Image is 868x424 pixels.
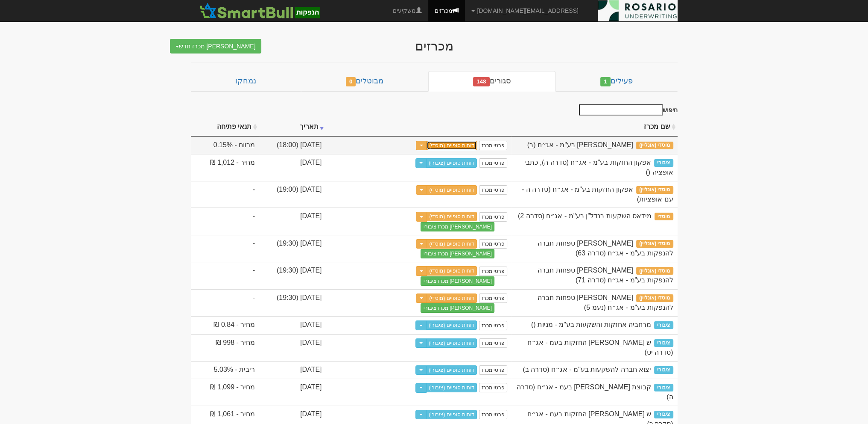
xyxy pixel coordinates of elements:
[576,104,678,116] label: חיפוש
[191,379,260,406] td: מחיר - 1,099 ₪
[479,294,507,303] a: פרטי מכרז
[511,118,678,136] th: שם מכרז : activate to sort column ascending
[579,104,663,116] input: חיפוש
[527,141,633,148] span: דניאל פקדונות בע"מ - אג״ח (ב)
[191,71,301,92] a: נמחקו
[191,262,260,289] td: -
[259,262,326,289] td: [DATE] (19:30)
[479,212,507,222] a: פרטי מכרז
[191,361,260,379] td: ריבית - 5.03%
[259,118,326,136] th: תאריך : activate to sort column ascending
[421,303,494,313] button: [PERSON_NAME] מכרז ציבורי
[654,159,673,167] span: ציבורי
[538,294,673,311] span: מזרחי טפחות חברה להנפקות בע"מ - אג״ח (נעמ 5)
[421,276,494,286] button: [PERSON_NAME] מכרז ציבורי
[427,294,477,303] a: דוחות סופיים (מוסדי)
[426,320,477,330] a: דוחות סופיים (ציבורי)
[259,379,326,406] td: [DATE]
[427,141,477,150] a: דוחות סופיים (מוסדי)
[191,154,260,181] td: מחיר - 1,012 ₪
[259,154,326,181] td: [DATE]
[191,181,260,208] td: -
[421,222,494,231] button: [PERSON_NAME] מכרז ציבורי
[197,2,323,19] img: SmartBull Logo
[654,384,673,391] span: ציבורי
[538,240,673,257] span: מזרחי טפחות חברה להנפקות בע"מ - אג״ח (סדרה 63)
[636,142,673,149] span: מוסדי (אונליין)
[301,71,428,92] a: מבוטלים
[191,334,260,361] td: מחיר - 998 ₪
[170,39,261,53] button: [PERSON_NAME] מכרז חדש
[479,158,507,168] a: פרטי מכרז
[522,186,673,203] span: אפקון החזקות בע"מ - אג״ח (סדרה ה - עם אופציות)
[259,208,326,235] td: [DATE]
[259,361,326,379] td: [DATE]
[479,239,507,249] a: פרטי מכרז
[421,249,494,258] button: [PERSON_NAME] מכרז ציבורי
[636,294,673,302] span: מוסדי (אונליין)
[268,39,601,53] div: מכרזים
[259,316,326,334] td: [DATE]
[523,366,651,373] span: יצוא חברה להשקעות בע"מ - אג״ח (סדרה ב)
[428,71,555,92] a: סגורים
[479,185,507,195] a: פרטי מכרז
[524,159,673,176] span: אפקון החזקות בע"מ - אג״ח (סדרה ה), כתבי אופציה ()
[654,411,673,418] span: ציבורי
[654,339,673,347] span: ציבורי
[191,136,260,154] td: מרווח - 0.15%
[259,289,326,317] td: [DATE] (19:30)
[479,365,507,375] a: פרטי מכרז
[346,77,356,86] span: 0
[426,158,477,168] a: דוחות סופיים (ציבורי)
[527,339,673,356] span: ש שלמה החזקות בעמ - אג״ח (סדרה יט)
[555,71,677,92] a: פעילים
[479,410,507,419] a: פרטי מכרז
[259,181,326,208] td: [DATE] (19:00)
[518,212,652,219] span: מידאס השקעות בנדל''ן בע''מ - אג״ח (סדרה 2)
[479,338,507,348] a: פרטי מכרז
[259,136,326,154] td: [DATE] (18:00)
[427,266,477,276] a: דוחות סופיים (מוסדי)
[479,321,507,330] a: פרטי מכרז
[654,366,673,374] span: ציבורי
[259,235,326,262] td: [DATE] (19:30)
[636,267,673,275] span: מוסדי (אונליין)
[479,383,507,392] a: פרטי מכרז
[191,118,260,136] th: תנאי פתיחה : activate to sort column ascending
[427,212,477,221] a: דוחות סופיים (מוסדי)
[259,334,326,361] td: [DATE]
[191,208,260,235] td: -
[538,267,673,284] span: מזרחי טפחות חברה להנפקות בע"מ - אג״ח (סדרה 71)
[473,77,490,86] span: 148
[479,267,507,276] a: פרטי מכרז
[636,186,673,194] span: מוסדי (אונליין)
[191,316,260,334] td: מחיר - 0.84 ₪
[427,239,477,249] a: דוחות סופיים (מוסדי)
[655,213,673,220] span: מוסדי
[636,240,673,248] span: מוסדי (אונליין)
[191,289,260,317] td: -
[426,383,477,392] a: דוחות סופיים (ציבורי)
[531,321,651,328] span: מרחביה אחזקות והשקעות בע"מ - מניות ()
[427,185,477,195] a: דוחות סופיים (מוסדי)
[517,383,673,400] span: קבוצת אשטרום בעמ - אג״ח (סדרה ה)
[426,338,477,348] a: דוחות סופיים (ציבורי)
[600,77,611,86] span: 1
[191,235,260,262] td: -
[479,141,507,150] a: פרטי מכרז
[654,321,673,329] span: ציבורי
[426,410,477,419] a: דוחות סופיים (ציבורי)
[426,365,477,375] a: דוחות סופיים (ציבורי)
